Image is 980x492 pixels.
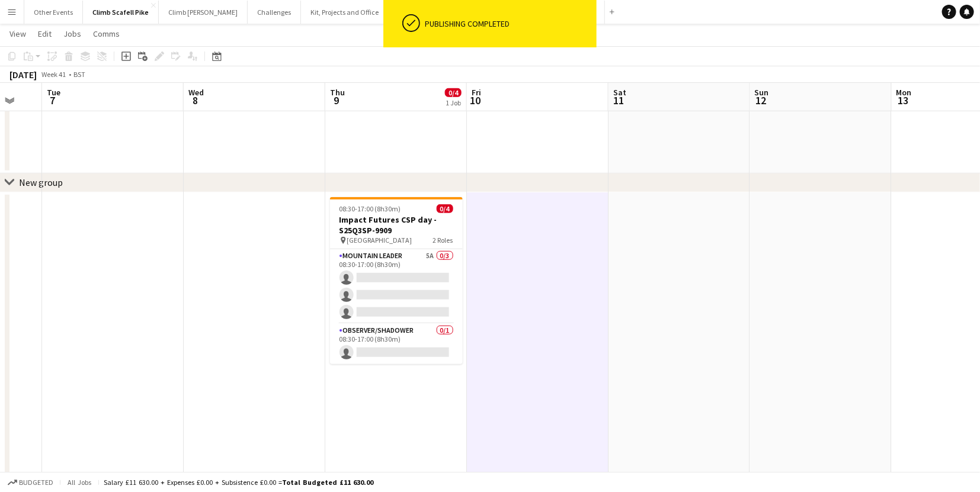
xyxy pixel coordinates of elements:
span: Mon [896,87,912,98]
span: 0/4 [445,88,462,97]
span: 0/4 [437,204,453,213]
div: 1 Job [446,98,461,107]
app-card-role: Observer/Shadower0/108:30-17:00 (8h30m) [330,324,463,364]
span: Fri [472,87,481,98]
button: Other Events [24,1,83,24]
span: 08:30-17:00 (8h30m) [340,204,401,213]
button: Budgeted [6,476,55,489]
a: View [5,26,31,41]
span: Tue [47,87,60,98]
a: Edit [33,26,56,41]
span: 9 [328,94,345,107]
a: Jobs [59,26,86,41]
span: [GEOGRAPHIC_DATA] [347,236,412,245]
span: Comms [93,28,120,39]
button: Challenges [248,1,301,24]
div: BST [73,70,85,79]
span: 12 [753,94,769,107]
button: Climb Scafell Pike [83,1,159,24]
span: Sun [755,87,769,98]
span: Week 41 [39,70,69,79]
app-card-role: Mountain Leader5A0/308:30-17:00 (8h30m) [330,249,463,324]
div: [DATE] [9,69,37,81]
span: Wed [188,87,204,98]
div: Salary £11 630.00 + Expenses £0.00 + Subsistence £0.00 = [104,478,373,487]
span: All jobs [65,478,94,487]
span: 7 [45,94,60,107]
button: Climb [PERSON_NAME] [159,1,248,24]
span: Budgeted [19,478,53,487]
div: New group [19,176,63,188]
button: Kit, Projects and Office [301,1,389,24]
app-job-card: 08:30-17:00 (8h30m)0/4Impact Futures CSP day - S25Q3SP-9909 [GEOGRAPHIC_DATA]2 RolesMountain Lead... [330,197,463,364]
h3: Impact Futures CSP day - S25Q3SP-9909 [330,214,463,236]
span: 10 [470,94,481,107]
span: Jobs [63,28,81,39]
span: 2 Roles [433,236,453,245]
div: Publishing completed [425,18,592,29]
span: 11 [611,94,626,107]
span: 8 [187,94,204,107]
span: Thu [330,87,345,98]
span: Sat [613,87,626,98]
span: Total Budgeted £11 630.00 [282,478,373,487]
a: Comms [88,26,124,41]
span: Edit [38,28,52,39]
span: View [9,28,26,39]
span: 13 [895,94,912,107]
